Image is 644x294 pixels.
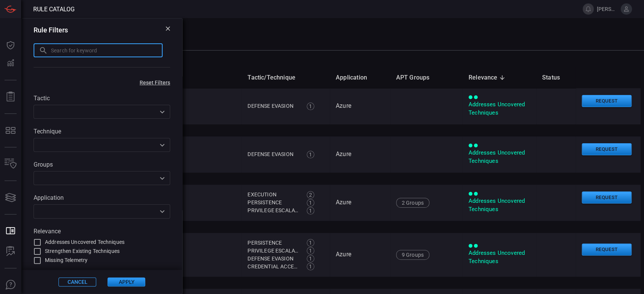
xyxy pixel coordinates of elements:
[336,73,377,82] span: Application
[469,73,507,82] span: Relevance
[2,54,20,72] button: Detections
[2,276,20,294] button: Ask Us A Question
[247,199,298,207] div: Persistence
[330,185,390,221] td: Azure
[247,263,298,271] div: Credential Access
[307,191,314,199] div: 2
[34,128,170,135] label: Technique
[45,238,124,246] span: Addresses Uncovered Techniques
[2,242,20,260] button: ALERT ANALYSIS
[396,198,429,208] div: 2 Groups
[247,247,298,255] div: Privilege Escalation
[390,67,463,88] th: APT Groups
[2,36,20,54] button: Dashboard
[34,26,68,34] h3: Rule Filters
[45,247,120,255] span: Strengthen Existing Techniques
[247,191,298,199] div: Execution
[469,101,530,117] div: Addresses Uncovered Techniques
[157,206,168,217] button: Open
[2,155,20,173] button: Inventory
[2,188,20,207] button: Cards
[396,250,429,260] div: 9 Groups
[582,95,632,107] button: Request
[330,136,390,173] td: Azure
[307,239,314,247] div: 1
[247,207,298,214] div: Privilege Escalation
[2,88,20,106] button: Reports
[307,151,314,158] div: 1
[58,277,96,286] button: Cancel
[2,121,20,139] button: MITRE - Detection Posture
[34,194,170,201] label: Application
[582,191,632,204] button: Request
[157,173,168,184] button: Open
[247,102,298,110] div: Defense Evasion
[128,80,182,86] button: Reset Filters
[597,6,618,12] span: [PERSON_NAME][EMAIL_ADDRESS][PERSON_NAME][DOMAIN_NAME]
[469,249,530,265] div: Addresses Uncovered Techniques
[330,233,390,277] td: Azure
[469,197,530,213] div: Addresses Uncovered Techniques
[108,277,145,286] button: Apply
[582,143,632,156] button: Request
[34,95,170,102] label: Tactic
[34,161,170,168] label: Groups
[51,43,163,57] input: Search for keyword
[307,199,314,207] div: 1
[582,243,632,256] button: Request
[241,67,330,88] th: Tactic/Technique
[33,6,75,13] span: Rule Catalog
[247,150,298,158] div: Defense Evasion
[330,88,390,124] td: Azure
[34,228,170,235] label: Relevance
[307,207,314,214] div: 1
[2,222,20,240] button: Rule Catalog
[157,107,168,117] button: Open
[307,247,314,254] div: 1
[247,255,298,263] div: Defense Evasion
[247,239,298,247] div: Persistence
[45,256,88,264] span: Missing Telemetry
[307,103,314,110] div: 1
[157,140,168,150] button: Open
[542,73,570,82] span: Status
[469,149,530,165] div: Addresses Uncovered Techniques
[307,255,314,262] div: 1
[307,263,314,270] div: 1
